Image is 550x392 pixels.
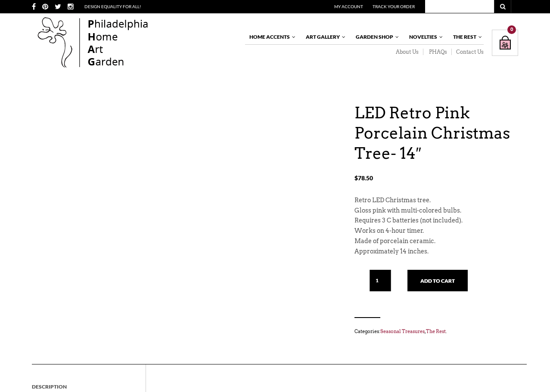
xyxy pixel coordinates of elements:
[452,49,484,56] a: Contact Us
[449,30,483,44] a: The Rest
[426,328,446,334] a: The Rest
[245,30,296,44] a: Home Accents
[354,195,518,206] p: Retro LED Christmas tree.
[354,216,518,226] p: Requires 3 C batteries (not included).
[370,270,391,291] input: Qty
[405,30,444,44] a: Novelties
[354,327,518,336] span: Categories: , .
[351,30,400,44] a: Garden Shop
[407,270,468,291] button: Add to cart
[507,25,516,34] div: 0
[354,174,358,182] span: $
[354,174,373,182] bdi: 78.50
[354,236,518,247] p: Made of porcelain ceramic.
[380,328,425,334] a: Seasonal Treasures
[354,206,518,216] p: Gloss pink with multi-colored bulbs.
[354,247,518,257] p: Approximately 14 inches.
[390,49,423,56] a: About Us
[354,103,518,163] h1: LED Retro Pink Porcelain Christmas Tree- 14″
[423,49,452,56] a: PHAQs
[373,4,415,9] a: Track Your Order
[301,30,346,44] a: Art Gallery
[334,4,363,9] a: My Account
[354,226,518,236] p: Works on 4-hour timer.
